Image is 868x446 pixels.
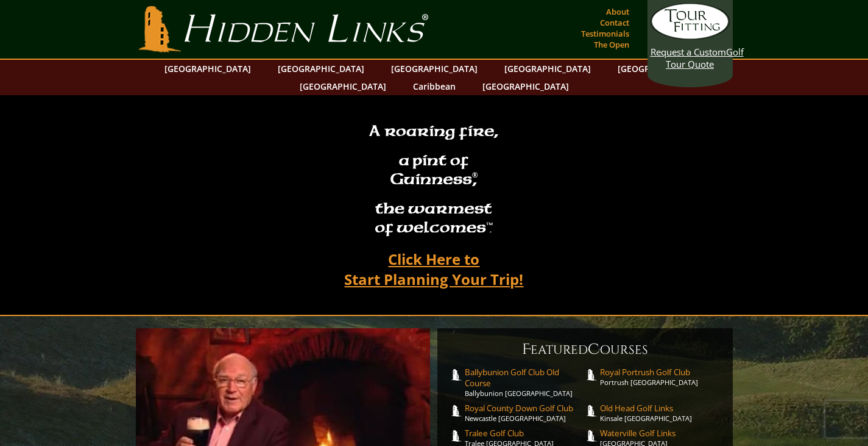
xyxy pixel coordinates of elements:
[465,403,585,423] a: Royal County Down Golf ClubNewcastle [GEOGRAPHIC_DATA]
[332,245,535,293] a: Click Here toStart Planning Your Trip!
[578,25,632,42] a: Testimonials
[158,60,257,77] a: [GEOGRAPHIC_DATA]
[465,403,585,414] span: Royal County Down Golf Club
[600,428,721,439] span: Waterville Golf Links
[600,403,721,414] span: Old Head Golf Links
[407,77,462,95] a: Caribbean
[522,340,531,359] span: F
[272,60,370,77] a: [GEOGRAPHIC_DATA]
[651,3,730,70] a: Request a CustomGolf Tour Quote
[600,403,721,423] a: Old Head Golf LinksKinsale [GEOGRAPHIC_DATA]
[385,60,484,77] a: [GEOGRAPHIC_DATA]
[612,60,710,77] a: [GEOGRAPHIC_DATA]
[476,77,575,95] a: [GEOGRAPHIC_DATA]
[294,77,392,95] a: [GEOGRAPHIC_DATA]
[600,367,721,378] span: Royal Portrush Golf Club
[465,367,585,389] span: Ballybunion Golf Club Old Course
[597,14,632,31] a: Contact
[465,428,585,439] span: Tralee Golf Club
[600,367,721,387] a: Royal Portrush Golf ClubPortrush [GEOGRAPHIC_DATA]
[588,340,600,359] span: C
[498,60,597,77] a: [GEOGRAPHIC_DATA]
[603,3,632,20] a: About
[465,367,585,398] a: Ballybunion Golf Club Old CourseBallybunion [GEOGRAPHIC_DATA]
[361,117,506,245] h2: A roaring fire, a pint of Guinness , the warmest of welcomesâ„¢.
[651,46,726,58] span: Request a Custom
[450,340,721,359] h6: eatured ourses
[591,36,632,53] a: The Open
